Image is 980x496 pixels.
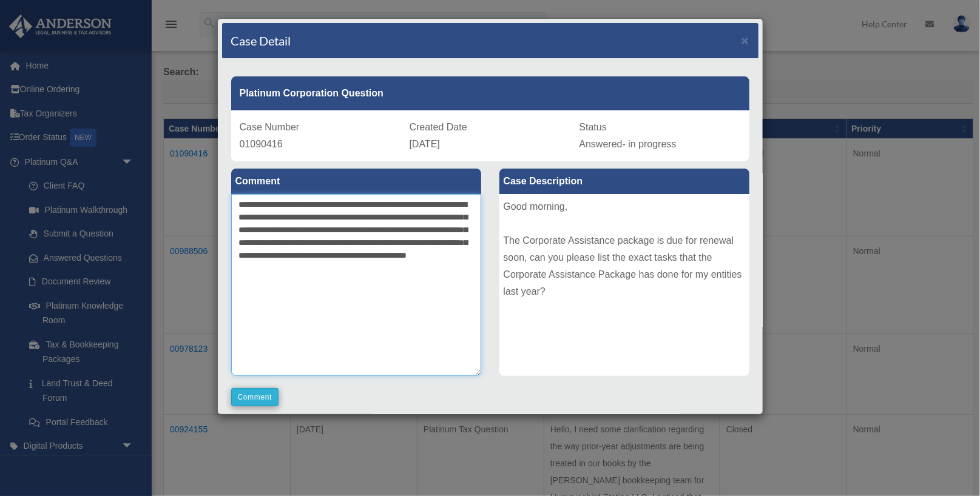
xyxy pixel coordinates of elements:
span: 01090416 [240,139,283,149]
div: Good morning, The Corporate Assistance package is due for renewal soon, can you please list the e... [499,194,749,376]
span: [DATE] [410,139,440,149]
div: Platinum Corporation Question [231,76,749,110]
span: × [742,33,749,47]
button: Close [742,34,749,47]
span: Created Date [410,122,467,132]
span: Answered- in progress [580,139,677,149]
span: Case Number [240,122,300,132]
button: Comment [231,388,279,406]
h4: Case Detail [231,32,291,49]
label: Case Description [499,169,749,194]
label: Comment [231,169,481,194]
span: Status [580,122,607,132]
